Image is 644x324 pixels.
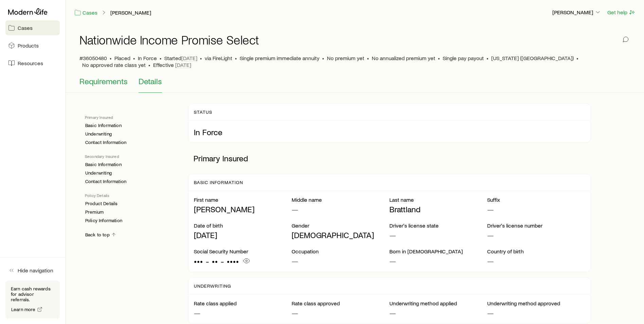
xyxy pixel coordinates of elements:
p: [PERSON_NAME] [194,204,292,214]
span: [DATE] [175,61,191,68]
a: Contact Information [85,140,127,145]
span: ••• [194,256,203,266]
p: Driver's license state [389,222,487,229]
p: First name [194,196,292,203]
a: [PERSON_NAME] [110,10,151,16]
p: Brattland [389,204,487,214]
span: Single premium immediate annuity [240,55,319,61]
span: • [367,55,369,61]
a: Contact Information [85,179,127,184]
span: •• [212,256,218,266]
p: Placed [114,55,130,61]
span: Single pay payout [443,55,484,61]
span: • [438,55,440,61]
span: Cases [18,24,33,31]
p: Status [194,109,212,115]
span: [US_STATE] ([GEOGRAPHIC_DATA]) [491,55,574,61]
span: Details [139,76,162,86]
p: In Force [194,127,585,137]
p: Policy Details [85,193,177,198]
a: Premium [85,209,104,215]
span: • [133,55,135,61]
span: • [148,61,150,68]
a: Cases [5,20,60,35]
span: - [206,256,209,266]
p: — [292,308,389,318]
p: Primary Insured [85,114,177,120]
span: - [221,256,224,266]
p: [PERSON_NAME] [552,9,601,16]
a: Underwriting [85,170,112,176]
p: — [292,204,389,214]
p: Date of birth [194,222,292,229]
span: In Force [138,55,157,61]
p: Social Security Number [194,248,292,255]
span: • [160,55,162,61]
p: — [487,256,585,266]
a: Resources [5,56,60,71]
span: • [235,55,237,61]
p: — [487,308,585,318]
p: Primary Insured [188,148,590,168]
a: Product Details [85,201,118,206]
p: — [292,256,389,266]
p: — [487,204,585,214]
p: Basic Information [194,180,243,185]
span: No premium yet [327,55,364,61]
a: Policy Information [85,218,123,223]
span: [DATE] [181,55,197,61]
span: Hide navigation [18,267,53,274]
span: • [110,55,112,61]
a: Cases [74,9,98,17]
p: Effective [153,61,191,68]
p: Secondary Insured [85,154,177,159]
a: Basic Information [85,123,122,128]
a: Products [5,38,60,53]
button: Get help [607,8,636,16]
p: — [389,308,487,318]
span: • [200,55,202,61]
p: — [487,230,585,240]
span: Learn more [11,307,36,312]
button: Hide navigation [5,263,60,278]
span: via FireLight [205,55,232,61]
span: Resources [18,60,43,67]
p: Occupation [292,248,389,255]
div: Earn cash rewards for advisor referrals.Learn more [5,281,60,319]
span: •••• [227,256,239,266]
a: Underwriting [85,131,112,137]
p: — [194,308,292,318]
p: Underwriting method approved [487,300,585,307]
span: • [322,55,324,61]
p: Suffix [487,196,585,203]
span: No approved rate class yet [82,61,146,68]
p: Underwriting method applied [389,300,487,307]
p: — [389,230,487,240]
span: • [486,55,489,61]
p: Underwriting [194,283,231,289]
button: [PERSON_NAME] [552,8,602,17]
p: Rate class approved [292,300,389,307]
p: Driver's license number [487,222,585,229]
div: Application details tabs [79,76,630,93]
span: No annualized premium yet [372,55,435,61]
span: Products [18,42,39,49]
h1: Nationwide Income Promise Select [79,33,259,47]
p: Gender [292,222,389,229]
p: [DATE] [194,230,292,240]
p: Rate class applied [194,300,292,307]
p: Middle name [292,196,389,203]
p: [DEMOGRAPHIC_DATA] [292,230,389,240]
span: Requirements [79,76,128,86]
span: • [576,55,578,61]
p: Last name [389,196,487,203]
p: Country of birth [487,248,585,255]
p: Earn cash rewards for advisor referrals. [11,286,54,302]
p: Started [164,55,197,61]
p: — [389,256,487,266]
a: Basic Information [85,162,122,167]
p: Born in [DEMOGRAPHIC_DATA] [389,248,487,255]
a: Back to top [85,232,117,238]
span: #36050480 [79,55,107,61]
